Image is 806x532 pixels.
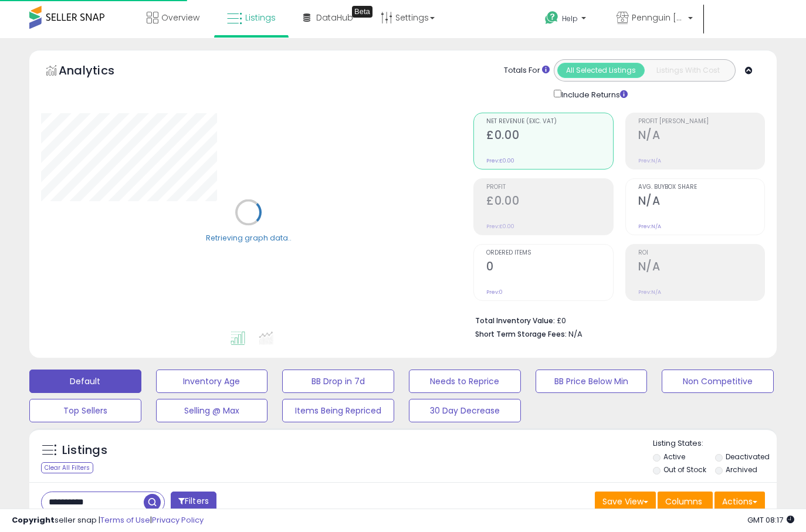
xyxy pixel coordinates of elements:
span: Avg. Buybox Share [638,184,764,191]
span: Profit [486,184,612,191]
button: Selling @ Max [156,399,268,422]
h2: £0.00 [486,194,612,210]
small: Prev: £0.00 [486,157,514,164]
span: N/A [568,328,583,340]
label: Archived [726,465,757,475]
h2: N/A [638,128,764,144]
button: Top Sellers [29,399,141,422]
h2: 0 [486,260,612,276]
div: Clear All Filters [41,462,93,473]
strong: Copyright [12,514,55,526]
li: £0 [475,313,756,327]
h2: N/A [638,260,764,276]
button: BB Price Below Min [536,370,648,393]
button: Filters [171,492,216,512]
label: Active [663,452,685,462]
span: Pennguin [GEOGRAPHIC_DATA] [632,12,685,23]
span: Ordered Items [486,250,612,256]
p: Listing States: [653,438,777,449]
h2: £0.00 [486,128,612,144]
button: Items Being Repriced [282,399,394,422]
div: Tooltip anchor [352,6,372,18]
button: Listings With Cost [644,63,732,78]
span: Columns [665,496,702,507]
small: Prev: £0.00 [486,223,514,230]
a: Help [536,2,598,38]
small: Prev: N/A [638,157,661,164]
b: Short Term Storage Fees: [475,329,567,339]
button: Inventory Age [156,370,268,393]
a: Privacy Policy [152,514,204,526]
span: Profit [PERSON_NAME] [638,118,764,125]
span: Net Revenue (Exc. VAT) [486,118,612,125]
span: Overview [161,12,199,23]
span: Listings [245,12,276,23]
button: Non Competitive [662,370,774,393]
button: Needs to Reprice [409,370,521,393]
i: Get Help [544,11,559,25]
span: ROI [638,250,764,256]
span: Help [562,13,578,23]
button: Default [29,370,141,393]
div: seller snap | | [12,515,204,526]
button: All Selected Listings [557,63,645,78]
button: BB Drop in 7d [282,370,394,393]
small: Prev: 0 [486,289,503,296]
h5: Analytics [59,62,137,82]
div: Retrieving graph data.. [206,232,292,243]
h5: Listings [62,442,107,459]
button: 30 Day Decrease [409,399,521,422]
a: Terms of Use [100,514,150,526]
label: Deactivated [726,452,770,462]
div: Totals For [504,65,550,76]
small: Prev: N/A [638,289,661,296]
button: Columns [658,492,713,511]
h2: N/A [638,194,764,210]
span: DataHub [316,12,353,23]
span: 2025-10-7 08:17 GMT [747,514,794,526]
button: Save View [595,492,656,511]
small: Prev: N/A [638,223,661,230]
label: Out of Stock [663,465,706,475]
b: Total Inventory Value: [475,316,555,326]
div: Include Returns [545,87,642,101]
button: Actions [714,492,765,511]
